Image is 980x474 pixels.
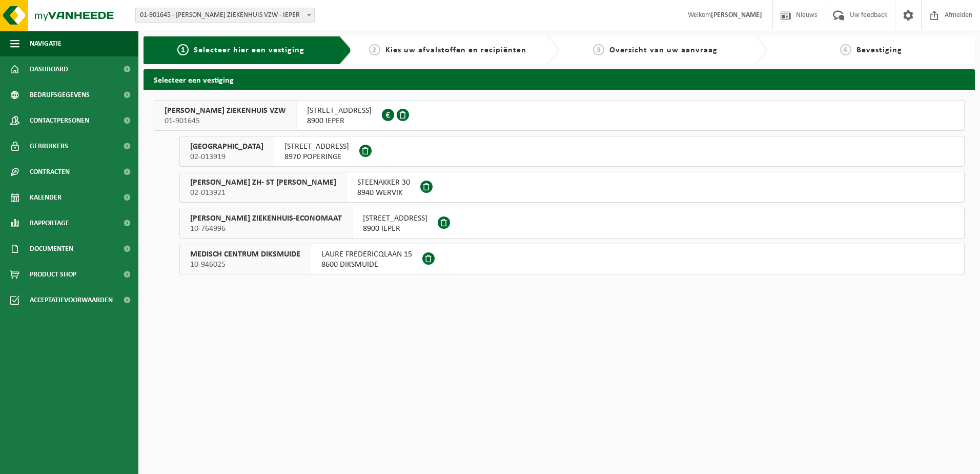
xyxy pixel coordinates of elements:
span: 2 [369,44,380,55]
span: [STREET_ADDRESS] [363,213,427,224]
button: [GEOGRAPHIC_DATA] 02-013919 [STREET_ADDRESS]8970 POPERINGE [179,136,965,167]
strong: [PERSON_NAME] [711,11,762,19]
button: [PERSON_NAME] ZIEKENHUIS-ECONOMAAT 10-764996 [STREET_ADDRESS]8900 IEPER [179,208,965,239]
span: Product Shop [30,262,76,287]
span: Kies uw afvalstoffen en recipiënten [385,46,526,54]
span: 4 [840,44,851,55]
span: Acceptatievoorwaarden [30,287,113,313]
span: [PERSON_NAME] ZIEKENHUIS VZW [165,106,286,116]
span: Contracten [30,159,70,185]
span: [STREET_ADDRESS] [307,106,372,116]
span: Navigatie [30,31,62,56]
span: Rapportage [30,210,69,236]
span: Contactpersonen [30,108,89,133]
span: 02-013921 [190,188,336,198]
span: [GEOGRAPHIC_DATA] [190,142,263,152]
span: 02-013919 [190,152,263,162]
span: 01-901645 [165,116,286,126]
span: MEDISCH CENTRUM DIKSMUIDE [190,249,300,260]
span: 10-764996 [190,224,342,234]
span: Kalender [30,185,62,210]
button: MEDISCH CENTRUM DIKSMUIDE 10-946025 LAURE FREDERICQLAAN 158600 DIKSMUIDE [179,244,965,274]
span: 01-901645 - JAN YPERMAN ZIEKENHUIS VZW - IEPER [136,8,314,23]
span: Bevestiging [856,46,902,54]
span: Selecteer hier een vestiging [194,46,304,54]
span: [PERSON_NAME] ZIEKENHUIS-ECONOMAAT [190,213,342,224]
span: Gebruikers [30,133,68,159]
h2: Selecteer een vestiging [144,69,975,89]
button: [PERSON_NAME] ZIEKENHUIS VZW 01-901645 [STREET_ADDRESS]8900 IEPER [154,100,965,131]
span: 01-901645 - JAN YPERMAN ZIEKENHUIS VZW - IEPER [135,8,315,23]
span: 8900 IEPER [363,224,427,234]
span: 8900 IEPER [307,116,372,126]
span: 8940 WERVIK [357,188,410,198]
span: STEENAKKER 30 [357,177,410,188]
span: 10-946025 [190,260,300,270]
span: 3 [593,44,604,55]
span: 8600 DIKSMUIDE [321,260,412,270]
button: [PERSON_NAME] ZH- ST [PERSON_NAME] 02-013921 STEENAKKER 308940 WERVIK [179,172,965,203]
span: [PERSON_NAME] ZH- ST [PERSON_NAME] [190,177,336,188]
span: Dashboard [30,56,68,82]
span: 8970 POPERINGE [284,152,349,162]
span: 1 [177,44,189,55]
span: [STREET_ADDRESS] [284,142,349,152]
span: Documenten [30,236,73,262]
span: Bedrijfsgegevens [30,82,90,108]
span: LAURE FREDERICQLAAN 15 [321,249,412,260]
span: Overzicht van uw aanvraag [609,46,718,54]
